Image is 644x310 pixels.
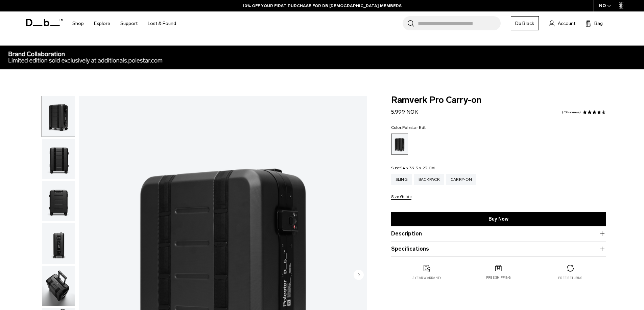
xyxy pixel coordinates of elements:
[391,195,411,200] button: Size Guide
[243,3,402,9] a: 10% OFF YOUR FIRST PURCHASE FOR DB [DEMOGRAPHIC_DATA] MEMBERS
[94,11,110,35] a: Explore
[67,11,181,35] nav: Main Navigation
[391,125,427,130] legend: Color:
[486,275,511,280] p: Free shipping
[42,223,75,264] button: Ramverk Pro Carry-on Polestar Edt.
[402,125,427,130] span: Polestar Edt.
[391,109,418,115] span: 5.999 NOK
[414,174,444,185] a: Backpack
[42,266,75,306] img: Ramverk Pro Carry-on Polestar Edt.
[549,19,575,27] a: Account
[558,20,575,27] span: Account
[354,270,364,281] button: Next slide
[42,96,75,137] img: Ramverk Pro Carry-on Polestar Edt.
[511,16,539,30] a: Db Black
[391,230,606,238] button: Description
[391,174,412,185] a: Sling
[391,134,408,154] a: Polestar Edt.
[558,276,582,280] p: Free returns
[400,166,435,170] span: 54 x 39.5 x 23 CM
[391,212,606,226] a: Buy Now
[391,166,435,170] legend: Size:
[594,20,603,27] span: Bag
[72,11,84,35] a: Shop
[586,19,603,27] button: Bag
[42,223,75,264] img: Ramverk Pro Carry-on Polestar Edt.
[148,11,176,35] a: Lost & Found
[120,11,138,35] a: Support
[42,181,75,222] img: Ramverk Pro Carry-on Polestar Edt.
[391,245,606,253] button: Specifications
[562,111,581,114] a: 70 reviews
[42,96,75,137] button: Ramverk Pro Carry-on Polestar Edt.
[412,276,442,280] p: 2 year warranty
[446,174,476,185] a: Carry-on
[42,139,75,179] img: Ramverk Pro Carry-on Polestar Edt.
[42,138,75,179] button: Ramverk Pro Carry-on Polestar Edt.
[42,265,75,307] button: Ramverk Pro Carry-on Polestar Edt.
[391,96,606,105] span: Ramverk Pro Carry-on
[42,181,75,222] button: Ramverk Pro Carry-on Polestar Edt.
